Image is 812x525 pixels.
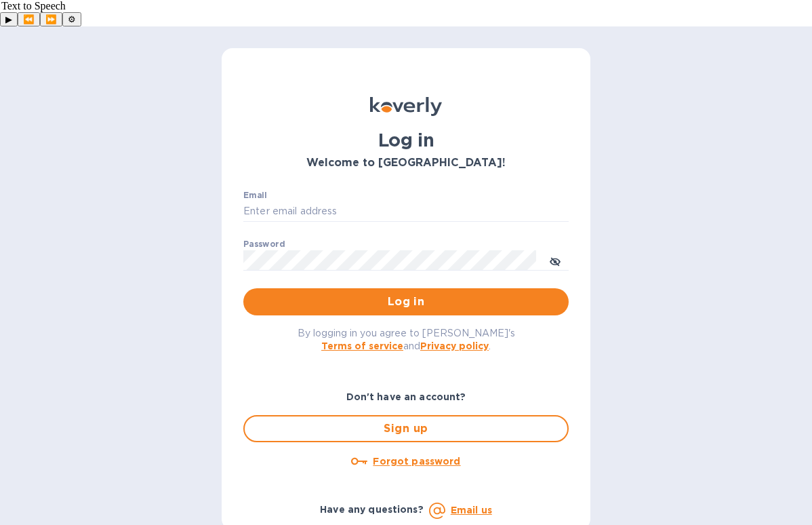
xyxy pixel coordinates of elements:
[40,12,62,26] button: Forward
[420,341,489,351] a: Privacy policy
[373,456,460,467] u: Forgot password
[18,12,40,26] button: Previous
[451,505,492,516] a: Email us
[243,192,267,200] label: Email
[243,288,569,315] button: Log in
[542,247,569,274] button: toggle password visibility
[243,157,569,170] h3: Welcome to [GEOGRAPHIC_DATA]!
[346,391,466,402] b: Don't have an account?
[254,294,558,310] span: Log in
[298,328,515,351] span: By logging in you agree to [PERSON_NAME]'s and .
[370,97,442,116] img: Koverly
[243,241,285,249] label: Password
[321,341,403,351] a: Terms of service
[320,504,424,515] b: Have any questions?
[62,12,81,26] button: Settings
[256,421,556,437] span: Sign up
[243,130,569,151] h1: Log in
[243,201,569,222] input: Enter email address
[243,415,569,442] button: Sign up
